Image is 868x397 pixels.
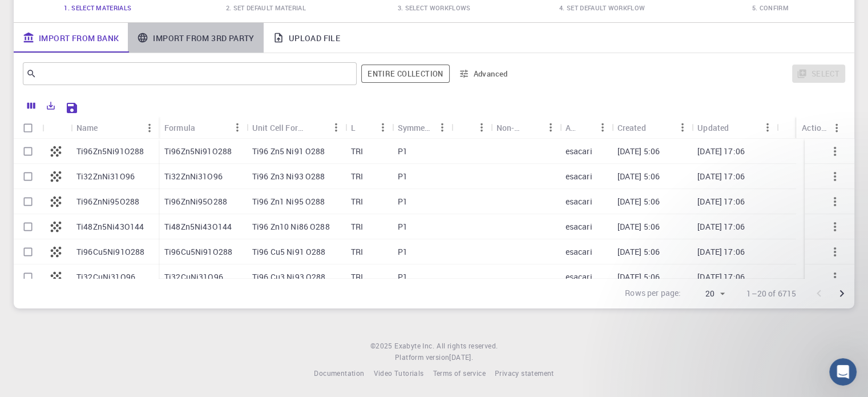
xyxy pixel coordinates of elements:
[565,221,592,232] p: esacari
[164,117,195,139] div: Formula
[625,287,681,300] p: Rows per page:
[398,246,407,258] p: P1
[64,3,131,12] span: 1. Select Materials
[374,118,392,137] button: Menu
[433,368,485,379] a: Terms of service
[473,118,491,137] button: Menu
[228,118,247,137] button: Menu
[71,117,159,139] div: Name
[451,117,491,139] div: Tags
[398,171,407,182] p: P1
[541,118,559,137] button: Menu
[491,117,560,139] div: Non-periodic
[252,271,326,283] p: Ti96 Cu3 Ni93 O288
[164,271,223,283] p: Ti32CuNi31O96
[575,118,593,137] button: Sort
[617,117,645,139] div: Created
[164,196,227,207] p: Ti96ZnNi95O288
[314,368,364,378] span: Documentation
[42,117,71,139] div: Icon
[593,118,611,137] button: Menu
[356,118,374,137] button: Sort
[397,3,470,12] span: 3. Select Workflows
[76,171,135,182] p: Ti32ZnNi31O96
[351,146,363,157] p: TRI
[351,117,356,139] div: Lattice
[164,171,223,182] p: Ti32ZnNi31O96
[252,117,309,139] div: Unit Cell Formula
[729,118,747,137] button: Sort
[697,117,729,139] div: Updated
[617,171,660,182] p: [DATE] 5:06
[60,97,83,119] button: Save Explorer Settings
[617,221,660,232] p: [DATE] 5:06
[345,117,392,139] div: Lattice
[565,117,575,139] div: Account
[433,118,451,137] button: Menu
[309,118,327,137] button: Sort
[565,146,592,157] p: esacari
[128,23,263,53] a: Import From 3rd Party
[370,340,394,352] span: © 2025
[252,221,330,232] p: Ti96 Zn10 Ni86 O288
[433,368,485,378] span: Terms of service
[394,341,434,350] span: Exabyte Inc.
[617,271,660,283] p: [DATE] 5:06
[830,282,853,305] button: Go to next page
[697,271,745,283] p: [DATE] 17:06
[398,146,407,157] p: P1
[692,117,777,139] div: Updated
[617,146,660,157] p: [DATE] 5:06
[14,23,128,53] a: Import From Bank
[565,196,592,207] p: esacari
[617,246,660,258] p: [DATE] 5:06
[685,286,728,302] div: 20
[327,118,345,137] button: Menu
[796,117,846,139] div: Actions
[41,97,60,115] button: Export
[252,246,326,258] p: Ti96 Cu5 Ni91 O288
[76,146,144,157] p: Ti96Zn5Ni91O288
[697,171,745,182] p: [DATE] 17:06
[247,117,345,139] div: Unit Cell Formula
[351,171,363,182] p: TRI
[827,119,846,137] button: Menu
[697,196,745,207] p: [DATE] 17:06
[76,196,139,207] p: Ti96ZnNi95O288
[495,368,554,379] a: Privacy statement
[565,271,592,283] p: esacari
[758,118,777,137] button: Menu
[559,117,611,139] div: Account
[140,119,159,137] button: Menu
[361,65,449,83] span: Filter throughout whole library including sets (folders)
[449,352,473,363] a: [DATE].
[226,3,306,12] span: 2. Set Default Material
[159,117,247,139] div: Formula
[23,8,64,18] span: Support
[617,196,660,207] p: [DATE] 5:06
[351,221,363,232] p: TRI
[437,340,498,352] span: All rights reserved.
[314,368,364,379] a: Documentation
[802,117,827,139] div: Actions
[398,117,433,139] div: Symmetry
[611,117,692,139] div: Created
[98,119,116,137] button: Sort
[351,271,363,283] p: TRI
[559,3,645,12] span: 4. Set Default Workflow
[454,65,514,83] button: Advanced
[351,196,363,207] p: TRI
[565,171,592,182] p: esacari
[697,146,745,157] p: [DATE] 17:06
[523,118,541,137] button: Sort
[746,288,796,299] p: 1–20 of 6715
[752,3,789,12] span: 5. Confirm
[76,117,98,139] div: Name
[76,271,135,283] p: Ti32CuNi31O96
[252,171,325,182] p: Ti96 Zn3 Ni93 O288
[398,221,407,232] p: P1
[829,358,857,386] iframe: Intercom live chat
[646,118,664,137] button: Sort
[373,368,423,379] a: Video Tutorials
[392,117,451,139] div: Symmetry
